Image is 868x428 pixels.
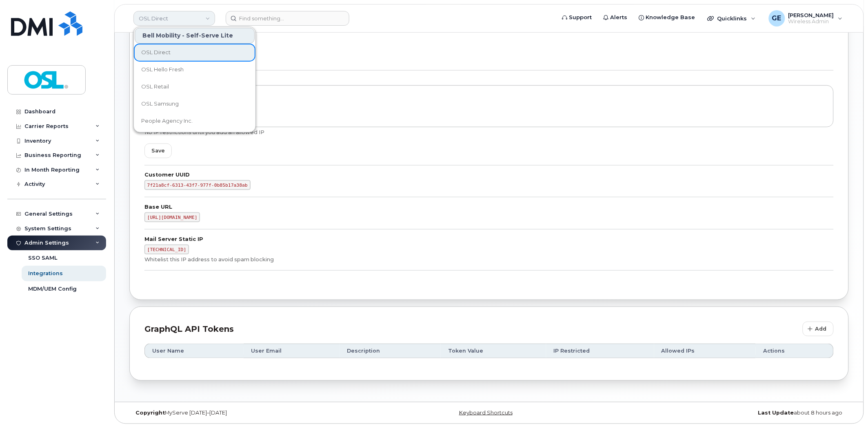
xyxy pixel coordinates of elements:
button: Save [144,143,172,158]
a: Support [557,9,598,26]
a: Alerts [598,9,633,26]
span: OSL Hello Fresh [141,66,184,74]
label: Base URL [144,205,834,210]
div: about 8 hours ago [609,410,849,416]
th: Token Value [441,344,546,358]
code: [TECHNICAL_ID] [144,245,189,254]
label: Customer UUID [144,172,834,178]
button: Add [803,322,834,336]
input: Find something... [226,11,349,26]
a: Keyboard Shortcuts [459,410,513,416]
a: Knowledge Base [633,9,701,26]
th: Allowed IPs [654,344,756,358]
div: Whitelist this IP address to avoid spam blocking [144,256,834,263]
th: User Name [144,344,244,358]
a: OSL Retail [135,79,255,95]
div: Quicklinks [702,10,761,26]
th: Actions [756,344,834,358]
span: GE [772,13,781,23]
a: OSL Samsung [135,96,255,112]
span: [PERSON_NAME] [788,12,834,18]
div: Gregory Easton [763,10,848,26]
span: Add [815,325,827,333]
label: Mail Server Static IP [144,237,834,242]
span: Support [569,13,592,22]
a: OSL Direct [133,11,215,26]
span: Alerts [610,13,628,22]
strong: Copyright [135,410,165,416]
span: OSL Direct [141,49,171,57]
th: User Email [244,344,340,358]
span: Save [151,147,165,154]
code: [URL][DOMAIN_NAME] [144,212,200,222]
span: OSL Retail [141,83,169,91]
span: OSL Samsung [141,100,179,108]
div: MyServe [DATE]–[DATE] [129,410,369,416]
div: No IP restrictions until you add an allowed IP [144,129,834,136]
label: Allowed IPs [144,77,834,83]
span: People Agency Inc. [141,117,193,125]
th: Description [340,344,441,358]
a: OSL Direct [135,44,255,61]
span: Quicklinks [717,15,747,22]
a: People Agency Inc. [135,113,255,129]
div: GraphQL API Tokens [144,323,234,335]
span: Wireless Admin [788,18,834,25]
a: OSL Hello Fresh [135,62,255,78]
strong: Last Update [758,410,794,416]
code: 7f21a8cf-6313-43f7-977f-0b85b17a38ab [144,180,251,190]
div: Bell Mobility - Self-Serve Lite [135,28,255,44]
span: Knowledge Base [646,13,695,22]
th: IP Restricted [546,344,654,358]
